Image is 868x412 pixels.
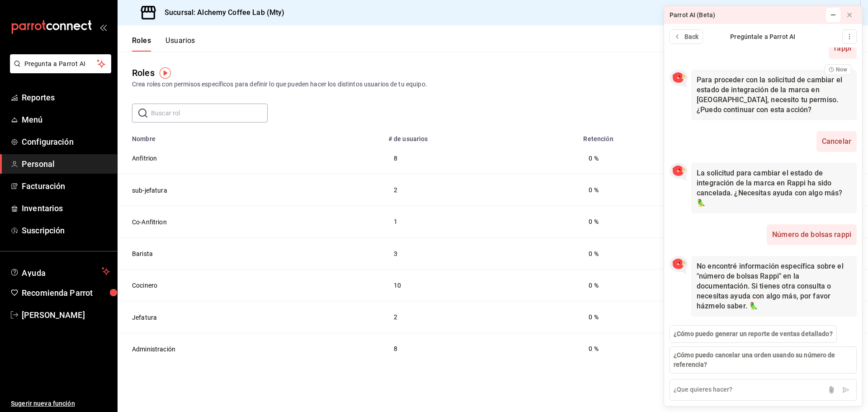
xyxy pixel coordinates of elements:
[578,206,735,237] td: 0 %
[24,59,97,69] span: Pregunta a Parrot AI
[22,114,110,126] span: Menú
[578,333,735,365] td: 0 %
[383,237,578,269] td: 3
[132,281,157,290] button: Cocinero
[684,32,699,42] span: Back
[674,329,833,339] span: ¿Cómo puedo generar un reporte de ventas detallado?
[6,66,111,75] a: Pregunta a Parrot AI
[578,270,735,301] td: 0 %
[578,237,735,269] td: 0 %
[160,67,171,79] img: Tooltip marker
[383,130,578,142] th: # de usuarios
[22,136,110,148] span: Configuración
[703,32,823,42] div: Pregúntale a Parrot AI
[670,346,857,374] button: ¿Cómo puedo cancelar una orden usando su número de referencia?
[697,168,851,208] p: La solicitud para cambiar el estado de integración de la marca en Rappi ha sido cancelada. ¿Neces...
[22,224,110,237] span: Suscripción
[132,313,157,322] button: Jefatura
[383,270,578,301] td: 10
[132,80,854,89] div: Crea roles con permisos específicos para definir lo que pueden hacer los distintos usuarios de tu...
[383,142,578,174] td: 8
[132,218,167,227] button: Co-Anfitrion
[132,36,195,52] div: navigation tabs
[22,180,110,192] span: Facturación
[670,325,837,343] button: ¿Cómo puedo generar un reporte de ventas detallado?
[670,10,715,20] div: Parrot AI (Beta)
[132,345,175,354] button: Administración
[132,249,153,258] button: Barista
[118,130,383,142] th: Nombre
[697,75,851,115] p: Para proceder con la solicitud de cambiar el estado de integración de la marca en [GEOGRAPHIC_DAT...
[157,7,284,18] h3: Sucursal: Alchemy Coffee Lab (Mty)
[697,261,851,311] p: No encontré información específica sobre el "número de bolsas Rappi" en la documentación. Si tien...
[383,301,578,333] td: 2
[674,350,853,369] span: ¿Cómo puedo cancelar una orden usando su número de referencia?
[132,154,157,163] button: Anfitrion
[578,174,735,206] td: 0 %
[151,104,268,122] input: Buscar rol
[383,174,578,206] td: 2
[132,36,151,52] button: Roles
[772,230,851,240] span: Número de bolsas rappi
[670,29,703,44] button: Back
[822,137,851,147] span: Cancelar
[10,54,111,73] button: Pregunta a Parrot AI
[165,36,195,52] button: Usuarios
[22,287,110,299] span: Recomienda Parrot
[383,333,578,365] td: 8
[22,158,110,170] span: Personal
[22,266,98,277] span: Ayuda
[834,43,851,53] span: rappi
[22,202,110,214] span: Inventarios
[578,142,735,174] td: 0 %
[825,64,851,75] div: Now
[11,399,110,408] span: Sugerir nueva función
[99,24,107,31] button: open_drawer_menu
[578,301,735,333] td: 0 %
[22,309,110,321] span: [PERSON_NAME]
[132,186,167,195] button: sub-jefatura
[578,130,735,142] th: Retención
[383,206,578,237] td: 1
[22,91,110,104] span: Reportes
[132,66,155,80] div: Roles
